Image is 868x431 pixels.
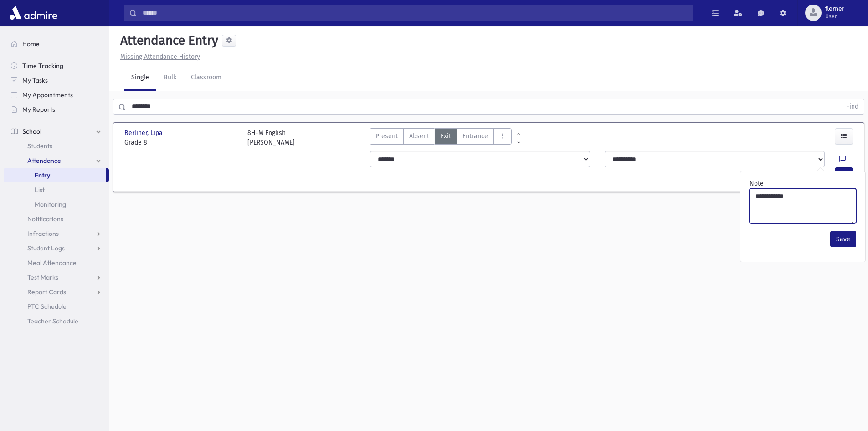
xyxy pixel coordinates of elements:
[4,285,109,299] a: Report Cards
[4,299,109,314] a: PTC Schedule
[27,215,63,223] span: Notifications
[4,73,109,88] a: My Tasks
[750,179,764,188] label: Note
[247,128,295,147] div: 8H-M English [PERSON_NAME]
[830,231,856,247] button: Save
[4,212,109,226] a: Notifications
[35,186,45,194] span: List
[4,182,109,197] a: List
[462,131,488,141] span: Entrance
[27,288,66,296] span: Report Cards
[22,40,40,48] span: Home
[27,229,59,238] span: Infractions
[27,244,65,252] span: Student Logs
[409,131,429,141] span: Absent
[27,156,61,165] span: Attendance
[27,259,77,267] span: Meal Attendance
[124,128,164,138] span: Berliner, Lipa
[22,105,55,114] span: My Reports
[825,13,844,20] span: User
[4,241,109,255] a: Student Logs
[120,53,200,61] u: Missing Attendance History
[156,65,184,91] a: Bulk
[4,168,106,182] a: Entry
[4,124,109,139] a: School
[375,131,398,141] span: Present
[4,58,109,73] a: Time Tracking
[4,314,109,328] a: Teacher Schedule
[4,36,109,51] a: Home
[7,4,60,22] img: AdmirePro
[4,255,109,270] a: Meal Attendance
[441,131,451,141] span: Exit
[184,65,229,91] a: Classroom
[27,302,67,311] span: PTC Schedule
[124,138,238,147] span: Grade 8
[137,5,693,21] input: Search
[27,142,52,150] span: Students
[27,317,78,325] span: Teacher Schedule
[4,88,109,102] a: My Appointments
[4,197,109,212] a: Monitoring
[4,139,109,153] a: Students
[27,273,58,281] span: Test Marks
[4,153,109,168] a: Attendance
[4,102,109,117] a: My Reports
[117,53,200,61] a: Missing Attendance History
[35,200,66,208] span: Monitoring
[35,171,50,179] span: Entry
[4,270,109,285] a: Test Marks
[22,127,41,135] span: School
[841,99,864,114] button: Find
[117,33,218,48] h5: Attendance Entry
[22,91,73,99] span: My Appointments
[124,65,156,91] a: Single
[22,76,48,84] span: My Tasks
[370,128,512,147] div: AttTypes
[22,62,63,70] span: Time Tracking
[4,226,109,241] a: Infractions
[825,5,844,13] span: flerner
